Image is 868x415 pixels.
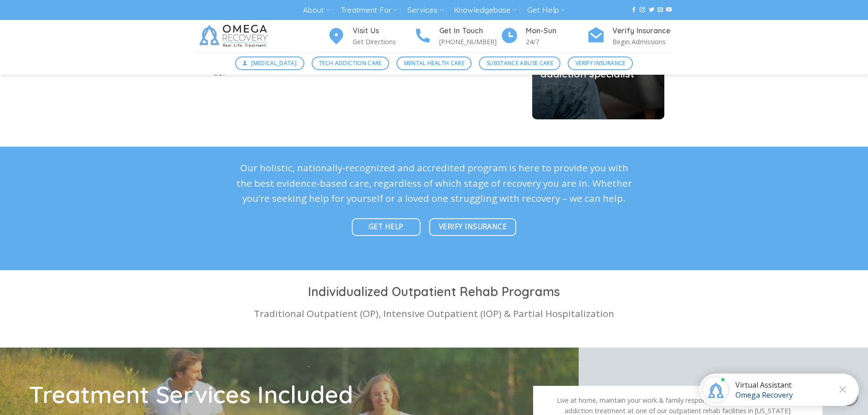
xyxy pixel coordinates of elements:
img: Omega Recovery [195,20,275,52]
a: Visit Us Get Directions [327,25,414,47]
a: Get help for porn addiction for you or a loved one Speak with a live porn addiction specialist [540,14,655,79]
a: Verify Insurance Begin Admissions [587,25,673,47]
a: Verify Insurance [568,56,633,70]
a: Get In Touch [PHONE_NUMBER] [414,25,500,47]
p: Our holistic, nationally-recognized and accredited program is here to provide you with the best e... [236,160,632,206]
span: Tech Addiction Care [319,59,382,67]
span: Substance Abuse Care [487,59,553,67]
a: Follow on Twitter [649,7,654,13]
p: 24/7 [526,36,587,47]
a: Send us an email [657,7,663,13]
h4: Mon-Sun [526,25,587,37]
p: Traditional Outpatient (OP), Intensive Outpatient (IOP) & Partial Hospitalization [195,306,673,321]
a: Follow on Instagram [640,7,645,13]
p: Begin Admissions [612,36,673,47]
a: [MEDICAL_DATA] [235,56,304,70]
p: Get Directions [353,36,414,47]
a: Follow on Facebook [631,7,637,13]
a: Services [407,2,443,19]
span: [MEDICAL_DATA] [251,59,297,67]
a: Tech Addiction Care [312,56,390,70]
a: Knowledgebase [454,2,517,19]
a: Follow on YouTube [666,7,672,13]
a: GET HELP [352,218,421,236]
span: My Online Porn Addiction is Ruining My Life-or My Child's Life-What can I do? [213,54,488,77]
span: Mental Health Care [404,59,464,67]
h4: Verify Insurance [612,25,673,37]
a: About [303,2,330,19]
h4: Visit Us [353,25,414,37]
span: Verify Insurance [575,59,626,67]
span: Verify Insurance [439,221,507,232]
a: Get Help [527,2,565,19]
h1: Individualized Outpatient Rehab Programs [195,284,673,300]
a: Verify Insurance [429,218,516,236]
p: [PHONE_NUMBER] [439,36,500,47]
span: GET HELP [369,221,404,232]
a: Substance Abuse Care [479,56,560,70]
h2: Speak with a live porn addiction specialist [540,59,655,79]
a: Treatment For [340,2,397,19]
h2: Treatment Services Included [29,383,492,406]
a: Mental Health Care [396,56,472,70]
h4: Get In Touch [439,25,500,37]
